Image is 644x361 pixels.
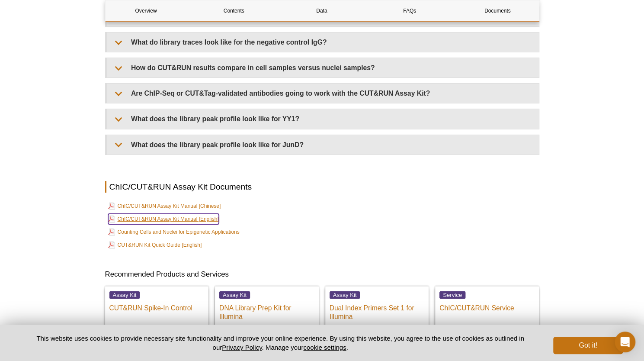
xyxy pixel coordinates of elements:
[107,58,539,77] summary: How do CUT&RUN results compare in cell samples versus nuclei samples?
[106,0,187,21] a: Overview
[369,0,450,21] a: FAQs
[439,300,535,313] p: ChIC/CUT&RUN Service
[281,0,362,21] a: Data
[439,291,465,299] span: Service
[109,300,205,313] p: CUT&RUN Spike-In Control
[107,135,539,155] summary: What does the library peak profile look like for JunD?
[553,337,622,354] button: Got it!
[105,286,209,330] a: Assay Kit CUT&RUN Spike-In Control
[107,109,539,129] summary: What does the library peak profile look like for YY1?
[457,0,538,21] a: Documents
[330,291,360,299] span: Assay Kit
[219,300,314,321] p: DNA Library Prep Kit for Illumina
[222,344,262,351] a: Privacy Policy
[303,344,346,351] button: cookie settings
[22,334,539,352] p: This website uses cookies to provide necessary site functionality and improve your online experie...
[108,240,202,250] a: CUT&RUN Kit Quick Guide [English]
[107,84,539,103] summary: Are ChIP-Seq or CUT&Tag-validated antibodies going to work with the CUT&RUN Assay Kit?
[215,286,319,330] a: Assay Kit DNA Library Prep Kit for Illumina
[330,300,425,321] p: Dual Index Primers Set 1 for Illumina
[108,214,219,224] a: ChIC/CUT&RUN Assay Kit Manual [English]
[105,181,539,193] h2: ChIC/CUT&RUN Assay Kit Documents
[615,332,635,352] div: Open Intercom Messenger
[435,286,539,330] a: Service ChIC/CUT&RUN Service
[108,227,240,237] a: Counting Cells and Nuclei for Epigenetic Applications
[109,291,140,299] span: Assay Kit
[107,32,539,52] summary: What do library traces look like for the negative control IgG?
[108,201,221,211] a: ChIC/CUT&RUN Assay Kit Manual [Chinese]
[325,286,429,330] a: Assay Kit Dual Index Primers Set 1 for Illumina
[105,269,539,280] h3: Recommended Products and Services
[219,291,250,299] span: Assay Kit
[193,0,275,21] a: Contents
